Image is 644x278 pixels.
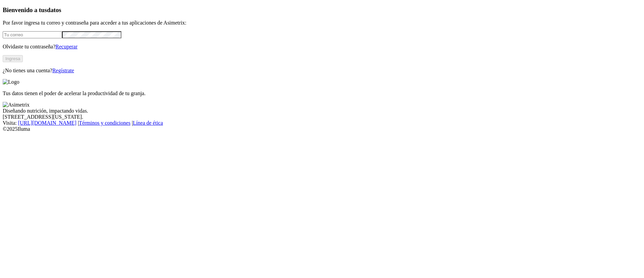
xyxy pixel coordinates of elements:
img: Logo [3,79,19,85]
h3: Bienvenido a tus [3,6,641,14]
div: Visita : | | [3,120,641,126]
button: Ingresa [3,55,23,62]
p: Olvidaste tu contraseña? [3,44,641,50]
a: Línea de ética [133,120,163,126]
a: [URL][DOMAIN_NAME] [18,120,76,126]
p: Por favor ingresa tu correo y contraseña para acceder a tus aplicaciones de Asimetrix: [3,20,641,26]
input: Tu correo [3,31,62,38]
a: Recuperar [55,44,77,49]
div: © 2025 Iluma [3,126,641,132]
a: Términos y condiciones [79,120,130,126]
p: ¿No tienes una cuenta? [3,68,641,74]
div: Diseñando nutrición, impactando vidas. [3,108,641,114]
a: Regístrate [52,68,74,73]
p: Tus datos tienen el poder de acelerar la productividad de tu granja. [3,90,641,96]
span: datos [47,6,61,13]
div: [STREET_ADDRESS][US_STATE]. [3,114,641,120]
img: Asimetrix [3,102,30,108]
